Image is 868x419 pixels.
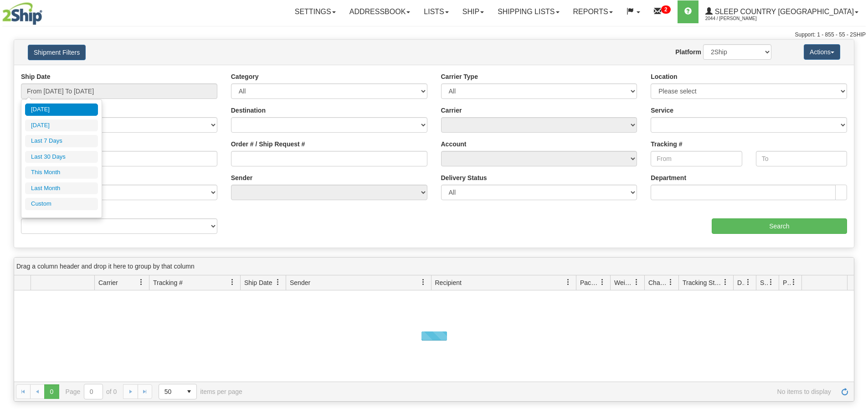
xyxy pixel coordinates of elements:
div: Support: 1 - 855 - 55 - 2SHIP [2,31,866,39]
input: From [651,151,742,166]
label: Platform [675,47,701,57]
span: Packages [580,278,599,287]
label: Delivery Status [441,173,487,182]
a: Weight filter column settings [629,274,644,290]
span: 2044 / [PERSON_NAME] [705,14,774,23]
button: Actions [804,44,840,60]
span: No items to display [255,388,831,395]
span: select [182,384,196,399]
iframe: chat widget [847,163,867,256]
input: To [756,151,847,166]
label: Carrier [441,106,462,115]
span: Pickup Status [783,278,791,287]
label: Tracking # [651,140,682,149]
span: Sender [290,278,310,287]
a: Shipping lists [491,0,566,23]
label: Order # / Ship Request # [231,140,305,149]
a: 2 [647,0,678,23]
span: Shipment Issues [760,278,768,287]
span: Tracking # [153,278,183,287]
a: Shipment Issues filter column settings [763,274,779,290]
sup: 2 [661,5,671,14]
a: Lists [417,0,455,23]
label: Destination [231,106,266,115]
input: Search [712,218,847,234]
a: Settings [288,0,343,23]
li: [DATE] [25,103,98,116]
span: Weight [614,278,633,287]
div: grid grouping header [14,258,854,275]
button: Shipment Filters [28,45,86,60]
a: Sender filter column settings [416,274,431,290]
a: Refresh [837,384,852,399]
li: Last 7 Days [25,135,98,147]
label: Department [651,173,686,182]
label: Service [651,106,673,115]
a: Sleep Country [GEOGRAPHIC_DATA] 2044 / [PERSON_NAME] [699,0,865,23]
span: Recipient [435,278,462,287]
li: [DATE] [25,119,98,132]
a: Addressbook [343,0,417,23]
li: Last 30 Days [25,151,98,163]
span: Carrier [98,278,118,287]
a: Carrier filter column settings [134,274,149,290]
li: Custom [25,198,98,210]
a: Charge filter column settings [663,274,678,290]
span: Sleep Country [GEOGRAPHIC_DATA] [713,8,854,16]
a: Ship [456,0,491,23]
label: Carrier Type [441,72,478,81]
label: Ship Date [21,72,51,81]
span: Page 0 [44,384,59,399]
a: Tracking # filter column settings [225,274,240,290]
a: Tracking Status filter column settings [718,274,733,290]
a: Packages filter column settings [595,274,610,290]
span: Page sizes drop down [159,384,197,399]
span: Tracking Status [683,278,722,287]
span: 50 [164,387,176,396]
label: Location [651,72,677,81]
a: Pickup Status filter column settings [786,274,801,290]
span: Delivery Status [737,278,745,287]
span: items per page [159,384,242,399]
a: Ship Date filter column settings [270,274,286,290]
label: Account [441,140,467,149]
img: logo2044.jpg [2,2,42,25]
span: Charge [648,278,668,287]
a: Recipient filter column settings [560,274,576,290]
label: Sender [231,173,252,182]
a: Delivery Status filter column settings [740,274,756,290]
li: This Month [25,166,98,179]
a: Reports [566,0,620,23]
label: Category [231,72,259,81]
li: Last Month [25,182,98,195]
span: Ship Date [244,278,272,287]
span: Page of 0 [66,384,117,399]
